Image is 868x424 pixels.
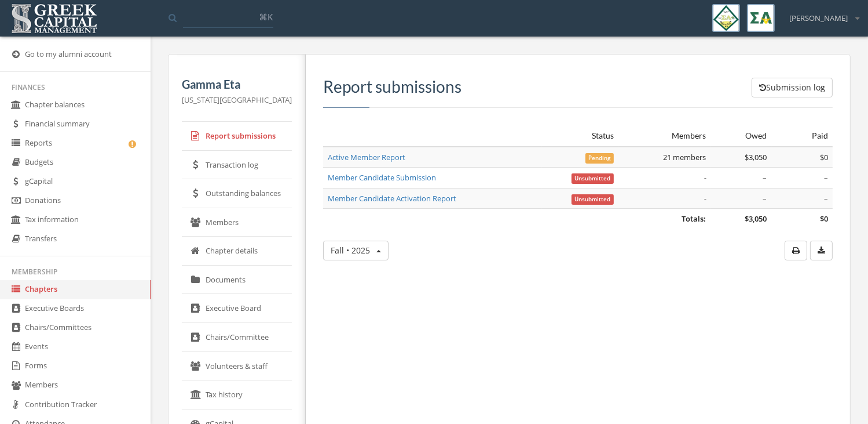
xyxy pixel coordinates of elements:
a: Members [182,208,292,237]
a: Report submissions [182,122,292,151]
span: ⌘K [259,11,273,23]
button: Fall • 2025 [323,241,389,260]
span: – [763,172,767,183]
th: Owed [710,125,772,147]
p: [US_STATE][GEOGRAPHIC_DATA] [182,93,292,106]
a: Tax history [182,380,292,409]
span: $3,050 [745,213,767,224]
a: Active Member Report [328,152,405,162]
h3: Report submissions [323,78,833,96]
a: Chairs/Committee [182,323,292,352]
a: Volunteers & staff [182,352,292,381]
span: $0 [820,213,828,224]
span: 21 members [663,152,706,162]
a: Member Candidate Submission [328,172,436,183]
em: - [704,193,706,204]
a: Chapter details [182,237,292,266]
span: $0 [820,152,828,162]
a: Unsubmitted [572,172,614,183]
span: – [763,193,767,204]
h5: Gamma Eta [182,78,292,90]
button: Submission log [752,78,833,97]
a: Unsubmitted [572,193,614,204]
span: – [824,172,828,183]
td: Totals: [323,209,710,229]
a: Documents [182,266,292,295]
span: Unsubmitted [572,194,614,205]
span: Pending [585,153,614,164]
a: Pending [585,152,614,162]
th: Status [542,125,618,147]
a: Executive Board [182,294,292,323]
a: Outstanding balances [182,179,292,208]
span: [PERSON_NAME] [789,13,848,24]
span: Fall • 2025 [331,245,370,256]
span: – [824,193,828,204]
th: Members [618,125,710,147]
a: Member Candidate Activation Report [328,193,456,204]
div: [PERSON_NAME] [782,4,859,24]
a: Transaction log [182,151,292,180]
th: Paid [771,125,833,147]
span: $3,050 [745,152,767,162]
em: - [704,172,706,183]
span: Unsubmitted [572,173,614,184]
